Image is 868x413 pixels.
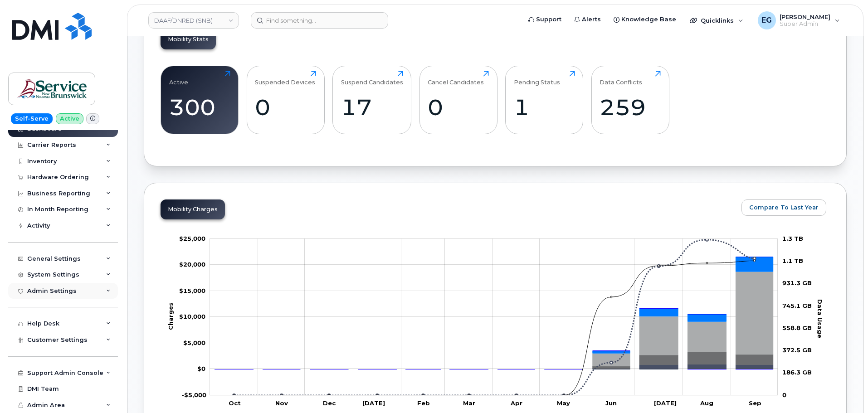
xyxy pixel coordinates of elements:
div: Pending Status [514,71,560,86]
g: $0 [179,287,205,294]
g: $0 [179,235,205,242]
g: Data [215,352,773,369]
tspan: 1.1 TB [782,257,803,264]
a: Alerts [568,10,607,29]
tspan: Nov [275,399,288,407]
tspan: [DATE] [654,399,677,407]
tspan: Jun [605,399,617,407]
tspan: Aug [700,399,713,407]
tspan: May [557,399,570,407]
tspan: 745.1 GB [782,302,812,309]
span: EG [761,15,772,26]
tspan: $20,000 [179,261,205,268]
div: 259 [600,94,661,121]
div: 0 [255,94,316,121]
tspan: 0 [782,391,786,398]
span: Compare To Last Year [749,203,819,212]
tspan: $25,000 [179,235,205,242]
tspan: Feb [417,399,430,407]
tspan: Charges [167,302,174,330]
tspan: $0 [197,365,205,372]
tspan: Oct [229,399,241,407]
div: 17 [341,94,403,121]
span: [PERSON_NAME] [780,13,830,20]
div: 1 [514,94,575,121]
a: Knowledge Base [607,10,683,29]
g: $0 [179,313,205,320]
g: Roaming [215,364,773,369]
span: Knowledge Base [621,15,676,24]
tspan: Data Usage [816,299,824,338]
div: Suspended Devices [255,71,315,86]
span: Quicklinks [701,17,734,24]
tspan: 372.5 GB [782,346,812,354]
tspan: [DATE] [362,399,385,407]
tspan: $10,000 [179,313,205,320]
g: Features [215,272,773,369]
a: Cancel Candidates0 [428,71,489,129]
input: Find something... [251,12,388,29]
a: Active300 [169,71,230,129]
tspan: 186.3 GB [782,369,812,376]
div: Cancel Candidates [428,71,484,86]
tspan: $15,000 [179,287,205,294]
div: 0 [428,94,489,121]
g: Credits [215,308,773,369]
div: Suspend Candidates [341,71,403,86]
tspan: Apr [510,399,522,407]
tspan: 558.8 GB [782,324,812,331]
tspan: Dec [323,399,336,407]
g: $0 [183,339,205,346]
a: Suspend Candidates17 [341,71,403,129]
div: Eric Gonzalez [751,11,846,29]
a: Suspended Devices0 [255,71,316,129]
button: Compare To Last Year [741,199,826,216]
div: Data Conflicts [600,71,642,86]
a: Data Conflicts259 [600,71,661,129]
a: Pending Status1 [514,71,575,129]
span: Super Admin [780,20,830,28]
tspan: $5,000 [183,339,205,346]
tspan: 931.3 GB [782,279,812,287]
span: Support [536,15,561,24]
div: Quicklinks [683,11,750,29]
span: Alerts [582,15,601,24]
tspan: -$5,000 [181,391,206,398]
g: QST [215,257,773,369]
div: Active [169,71,188,86]
tspan: Mar [463,399,475,407]
a: DAAF/DNRED (SNB) [148,12,239,29]
g: $0 [179,261,205,268]
g: $0 [181,391,206,398]
tspan: 1.3 TB [782,235,803,242]
div: 300 [169,94,230,121]
tspan: Sep [749,399,761,407]
a: Support [522,10,568,29]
